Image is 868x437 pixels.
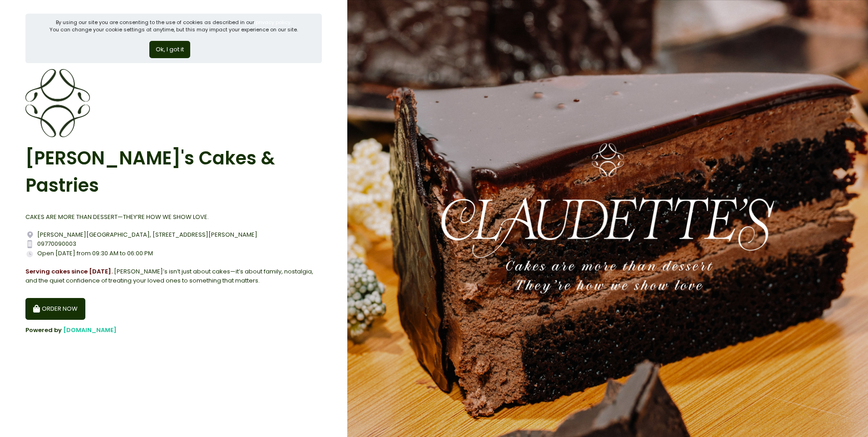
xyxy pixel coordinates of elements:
a: [DOMAIN_NAME] [63,326,117,334]
div: Powered by [25,326,322,335]
button: ORDER NOW [25,298,85,320]
div: [PERSON_NAME][GEOGRAPHIC_DATA], [STREET_ADDRESS][PERSON_NAME] [25,230,322,239]
div: 09770090003 [25,239,322,248]
div: [PERSON_NAME]’s isn’t just about cakes—it’s about family, nostalgia, and the quiet confidence of ... [25,267,322,285]
div: By using our site you are consenting to the use of cookies as described in our You can change you... [49,19,298,34]
div: [PERSON_NAME]'s Cakes & Pastries [25,137,322,207]
a: privacy policy. [256,19,291,26]
img: Claudette’s Cakeshop [25,69,90,137]
button: Ok, I got it [149,41,190,58]
b: Serving cakes since [DATE]. [25,267,113,276]
div: CAKES ARE MORE THAN DESSERT—THEY’RE HOW WE SHOW LOVE. [25,213,322,222]
div: Open [DATE] from 09:30 AM to 06:00 PM [25,248,322,258]
button: see store hours [154,248,205,258]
